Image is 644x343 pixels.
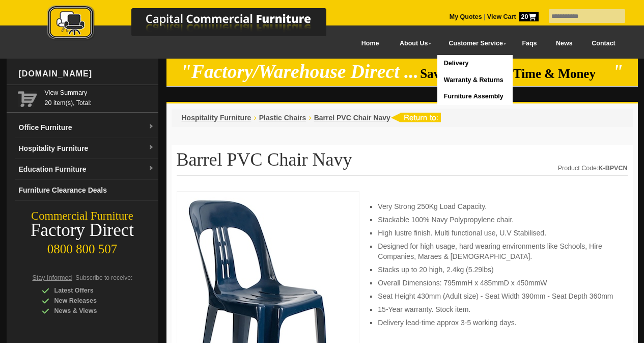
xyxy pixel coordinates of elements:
a: Furniture Clearance Deals [15,180,158,201]
span: Subscribe to receive: [75,274,132,281]
img: dropdown [148,145,154,151]
a: My Quotes [450,13,482,20]
li: Designed for high usage, hard wearing environments like Schools, Hire Companies, Maraes & [DEMOGR... [378,241,617,261]
li: Delivery lead-time approx 3-5 working days. [378,318,617,328]
a: About Us [388,32,437,55]
div: Product Code: [558,163,628,173]
a: Office Furnituredropdown [15,117,158,138]
a: Furniture Assembly [437,88,512,105]
span: Stay Informed [33,274,72,281]
a: Capital Commercial Furniture Logo [19,5,376,45]
em: " [612,61,623,82]
span: 20 item(s), Total: [45,88,154,107]
li: Stackable 100% Navy Polypropylene chair. [378,215,617,225]
a: Delivery [437,55,512,72]
img: return to [390,113,441,122]
img: Capital Commercial Furniture Logo [19,5,376,42]
li: › [254,113,256,123]
div: Commercial Furniture [7,209,158,223]
a: News [546,32,582,55]
div: Factory Direct [7,223,158,238]
a: View Cart20 [485,13,538,20]
li: › [309,113,311,123]
a: Customer Service [437,32,512,55]
span: Saving You Both Time & Money [420,67,611,81]
a: Hospitality Furnituredropdown [15,138,158,159]
div: [DOMAIN_NAME] [15,59,158,89]
em: "Factory/Warehouse Direct ... [181,61,418,82]
a: Plastic Chairs [259,114,306,122]
strong: View Cart [487,13,539,20]
div: New Releases [42,296,138,306]
span: 20 [519,12,539,21]
a: Barrel PVC Chair Navy [314,114,390,122]
a: Faqs [513,32,547,55]
h1: Barrel PVC Chair Navy [177,150,628,176]
a: View Summary [45,88,154,98]
img: dropdown [148,166,154,172]
a: Contact [582,32,625,55]
div: News & Views [42,306,138,316]
strong: K-BPVCN [599,165,628,172]
li: Overall Dimensions: 795mmH x 485mmD x 450mmW [378,278,617,288]
a: Hospitality Furniture [182,114,251,122]
li: 15-Year warranty. Stock item. [378,304,617,314]
li: Very Strong 250Kg Load Capacity. [378,201,617,212]
a: Warranty & Returns [437,72,512,89]
li: Seat Height 430mm (Adult size) - Seat Width 390mm - Seat Depth 360mm [378,291,617,301]
a: Education Furnituredropdown [15,159,158,180]
div: Latest Offers [42,285,138,296]
li: Stacks up to 20 high, 2.4kg (5.29lbs) [378,265,617,275]
img: dropdown [148,124,154,130]
div: 0800 800 507 [7,237,158,256]
li: High lustre finish. Multi functional use, U.V Stabilised. [378,228,617,238]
